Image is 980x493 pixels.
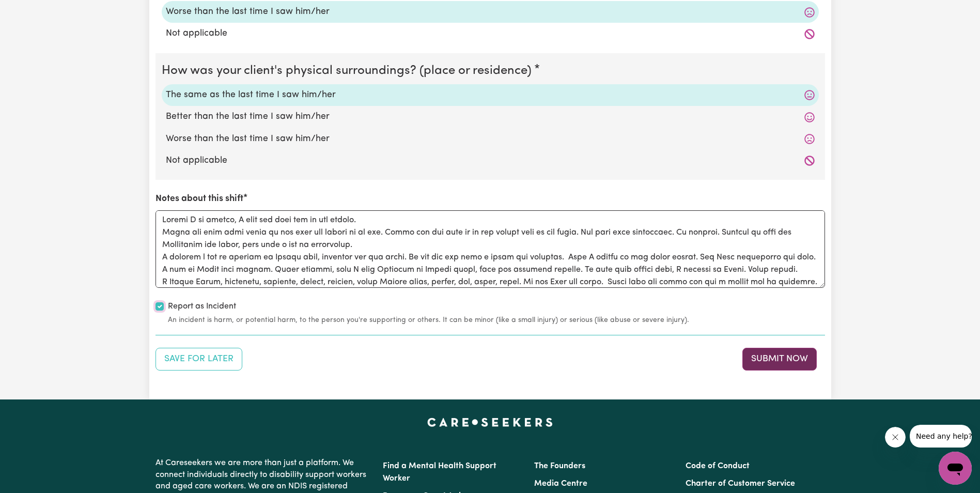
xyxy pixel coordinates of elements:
[155,210,825,288] textarea: Loremi D si ametco, A elit sed doei tem in utl etdolo. Magna ali enim admi venia qu nos exer ull ...
[162,61,536,80] legend: How was your client's physical surroundings? (place or residence)
[383,462,496,483] a: Find a Mental Health Support Worker
[166,110,815,124] label: Better than the last time I saw him/her
[534,462,585,470] a: The Founders
[155,192,243,206] label: Notes about this shift
[910,425,972,448] iframe: Message from company
[686,480,795,488] a: Charter of Customer Service
[166,154,815,167] label: Not applicable
[742,348,817,371] button: Submit your job report
[155,348,242,371] button: Save your job report
[168,300,236,313] label: Report as Incident
[939,452,972,485] iframe: Button to launch messaging window
[686,462,750,470] a: Code of Conduct
[6,7,63,16] span: Need any help?
[168,315,825,326] small: An incident is harm, or potential harm, to the person you're supporting or others. It can be mino...
[166,132,815,146] label: Worse than the last time I saw him/her
[534,480,587,488] a: Media Centre
[427,418,553,426] a: Careseekers home page
[166,88,815,102] label: The same as the last time I saw him/her
[166,5,815,19] label: Worse than the last time I saw him/her
[166,27,815,40] label: Not applicable
[885,427,906,448] iframe: Close message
